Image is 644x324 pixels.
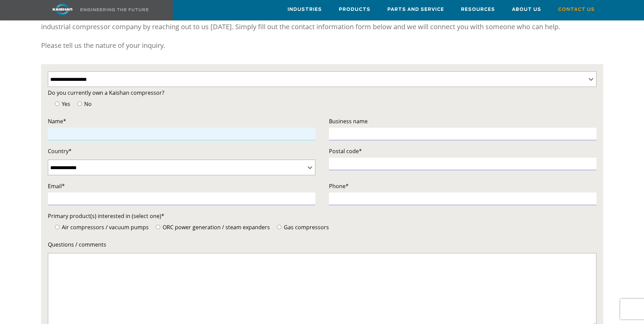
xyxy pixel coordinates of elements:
[48,211,596,221] label: Primary product(s) interested in (select one)*
[277,225,281,229] input: Gas compressors
[512,0,541,19] a: About Us
[161,223,270,231] span: ORC power generation / steam expanders
[288,6,322,14] span: Industries
[387,0,444,19] a: Parts and Service
[156,225,160,229] input: ORC power generation / steam expanders
[339,6,370,14] span: Products
[48,146,315,156] label: Country*
[282,223,329,231] span: Gas compressors
[55,225,59,229] input: Air compressors / vacuum pumps
[83,100,92,108] span: No
[461,0,495,19] a: Resources
[329,116,596,126] label: Business name
[60,223,149,231] span: Air compressors / vacuum pumps
[41,39,603,52] p: Please tell us the nature of your inquiry.
[80,8,148,11] img: Engineering the future
[512,6,541,14] span: About Us
[48,116,315,126] label: Name*
[60,100,70,108] span: Yes
[48,88,596,97] label: Do you currently own a Kaishan compressor?
[55,102,59,106] input: Yes
[387,6,444,14] span: Parts and Service
[461,6,495,14] span: Resources
[339,0,370,19] a: Products
[48,240,596,249] label: Questions / comments
[37,3,88,15] img: kaishan logo
[329,181,596,191] label: Phone*
[48,181,315,191] label: Email*
[329,146,596,156] label: Postal code*
[558,0,595,19] a: Contact Us
[77,102,82,106] input: No
[558,6,595,14] span: Contact Us
[288,0,322,19] a: Industries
